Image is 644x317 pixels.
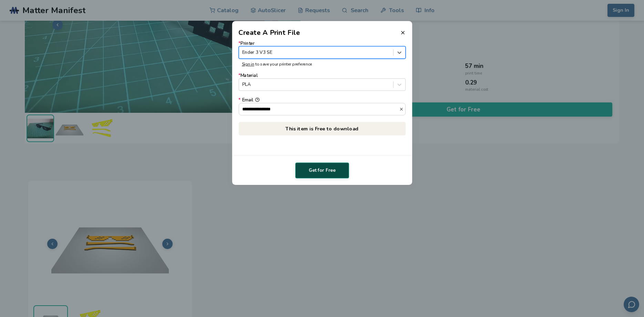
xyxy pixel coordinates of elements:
[238,98,406,103] div: Email
[399,107,405,111] button: *Email
[242,82,244,87] input: *MaterialPLA
[239,103,399,115] input: *Email
[255,98,259,102] button: *Email
[242,61,254,67] a: Sign in
[242,62,402,67] p: to save your printer preference
[295,162,349,178] button: Get for Free
[238,73,406,91] label: Material
[238,28,300,38] h2: Create A Print File
[238,122,406,135] p: This item is Free to download
[238,41,406,59] label: Printer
